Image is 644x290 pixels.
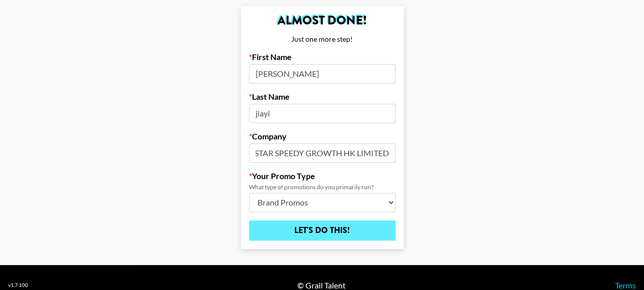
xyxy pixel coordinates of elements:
a: Terms [615,280,636,290]
label: Company [249,131,396,141]
input: Let's Do This! [249,220,396,241]
input: Company [249,143,396,163]
div: What type of promotions do you primarily run? [249,183,396,191]
h2: Almost Done! [249,14,396,26]
input: Last Name [249,104,396,123]
label: Last Name [249,92,396,102]
div: v 1.7.100 [8,282,28,288]
input: First Name [249,64,396,83]
div: Just one more step! [249,35,396,44]
label: First Name [249,52,396,62]
label: Your Promo Type [249,171,396,181]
